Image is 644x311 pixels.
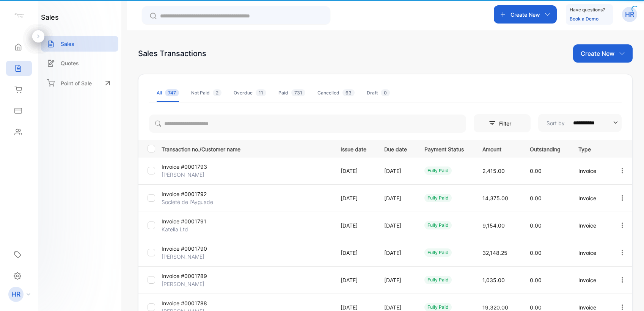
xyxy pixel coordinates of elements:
button: HR [622,5,637,24]
p: Amount [482,144,514,153]
a: Point of Sale [41,75,118,91]
p: Issue date [341,144,369,153]
span: 0.00 [530,168,542,174]
p: Invoice [578,276,603,284]
p: Have questions? [570,6,605,14]
span: 63 [342,89,355,96]
div: fully paid [424,166,452,175]
p: Katella Ltd [162,225,218,233]
p: [PERSON_NAME] [162,280,218,288]
p: Invoice [578,221,603,229]
div: All [157,90,179,96]
p: [DATE] [384,249,409,257]
div: fully paid [424,194,452,202]
p: Invoice #0001789 [162,272,218,280]
p: Create New [510,11,540,19]
div: fully paid [424,248,452,257]
span: 32,148.25 [482,250,507,256]
span: 9,154.00 [482,222,505,229]
p: [DATE] [341,167,369,175]
div: fully paid [424,221,452,229]
p: Invoice [578,249,603,257]
div: Sales Transactions [138,48,206,59]
p: Invoice [578,167,603,175]
p: Sales [61,40,74,48]
p: [DATE] [384,276,409,284]
p: Outstanding [530,144,563,153]
div: Paid [278,90,305,96]
a: Book a Demo [570,16,598,22]
div: Overdue [234,90,266,96]
p: Invoice #0001793 [162,163,218,171]
p: Quotes [61,59,79,67]
span: 0.00 [530,304,542,311]
p: Payment Status [424,144,467,153]
p: Create New [581,49,614,58]
span: 0.00 [530,222,542,229]
div: Cancelled [317,90,355,96]
p: [PERSON_NAME] [162,253,218,261]
p: HR [11,289,20,299]
button: Filter [474,114,531,132]
h1: sales [41,12,59,22]
span: 0.00 [530,277,542,283]
a: Quotes [41,55,118,71]
button: Create New [573,44,633,63]
a: Sales [41,36,118,52]
p: Invoice #0001788 [162,299,218,307]
img: logo [13,10,25,21]
p: [DATE] [341,221,369,229]
p: Point of Sale [61,79,92,87]
span: 2 [213,89,221,96]
p: HR [625,9,634,19]
p: Invoice [578,194,603,202]
p: [DATE] [384,167,409,175]
span: 14,375.00 [482,195,508,201]
span: 747 [165,89,179,96]
span: 0.00 [530,195,542,201]
p: [PERSON_NAME] [162,171,218,179]
p: Due date [384,144,409,153]
p: Filter [499,119,516,127]
span: 19,320.00 [482,304,508,311]
div: fully paid [424,276,452,284]
p: [DATE] [341,194,369,202]
p: Sort by [547,119,565,127]
span: 731 [291,89,305,96]
p: [DATE] [384,194,409,202]
span: 11 [256,89,266,96]
p: [DATE] [384,221,409,229]
iframe: LiveChat chat widget [612,279,644,311]
span: 0.00 [530,250,542,256]
p: Transaction no./Customer name [162,144,331,153]
p: Invoice #0001792 [162,190,218,198]
div: Draft [367,90,390,96]
button: Sort by [538,114,622,132]
p: Type [578,144,603,153]
p: [DATE] [341,249,369,257]
div: Not Paid [191,90,221,96]
p: [DATE] [341,276,369,284]
p: Invoice #0001790 [162,245,218,253]
p: Invoice #0001791 [162,217,218,225]
button: Create New [494,5,557,24]
p: Société de l'Ayguade [162,198,218,206]
span: 0 [381,89,390,96]
span: 2,415.00 [482,168,505,174]
span: 1,035.00 [482,277,505,283]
